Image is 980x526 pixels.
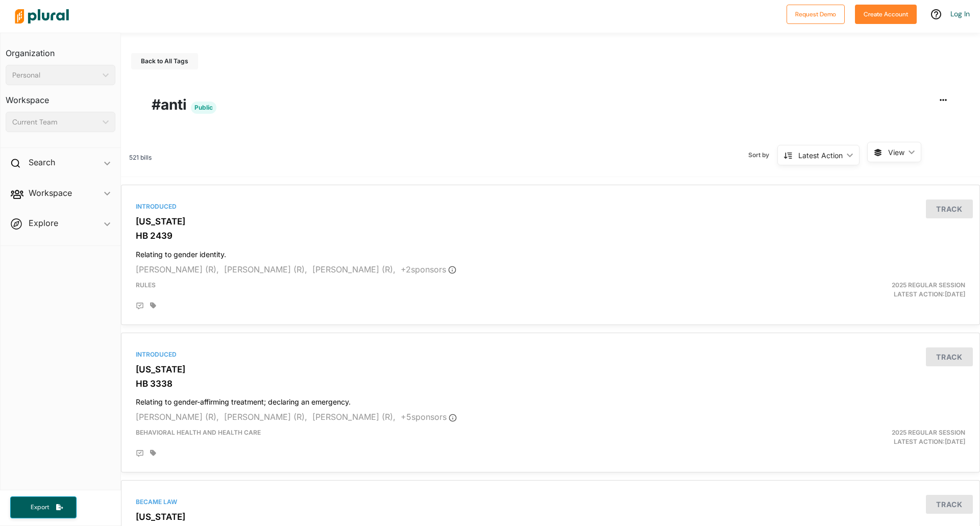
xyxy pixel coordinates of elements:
[136,512,965,522] h3: [US_STATE]
[6,38,115,61] h3: Organization
[892,281,965,289] span: 2025 Regular Session
[401,264,456,274] span: + 2 sponsor s
[787,8,845,19] a: Request Demo
[136,412,219,422] span: [PERSON_NAME] (R),
[224,412,307,422] span: [PERSON_NAME] (R),
[798,150,843,161] div: Latest Action
[855,8,917,19] a: Create Account
[136,429,261,436] span: Behavioral Health and Health Care
[191,102,216,114] span: Public
[312,264,396,274] span: [PERSON_NAME] (R),
[691,428,973,446] div: Latest Action: [DATE]
[136,350,965,359] div: Introduced
[224,264,307,274] span: [PERSON_NAME] (R),
[892,429,965,436] span: 2025 Regular Session
[787,5,845,24] button: Request Demo
[23,503,56,512] span: Export
[888,147,904,158] span: View
[136,449,144,458] div: Add Position Statement
[136,379,965,389] h3: HB 3338
[129,154,152,161] span: 521 bills
[29,157,55,168] h2: Search
[926,495,973,514] button: Track
[691,281,973,299] div: Latest Action: [DATE]
[136,497,965,507] div: Became Law
[136,231,965,241] h3: HB 2439
[136,302,144,310] div: Add Position Statement
[855,5,917,24] button: Create Account
[150,302,156,309] div: Add tags
[6,85,115,108] h3: Workspace
[136,281,156,289] span: Rules
[10,496,77,518] button: Export
[131,53,198,69] button: Back to All Tags
[136,202,965,211] div: Introduced
[926,347,973,366] button: Track
[12,117,99,128] div: Current Team
[926,199,973,218] button: Track
[950,9,970,18] a: Log In
[150,449,156,457] div: Add tags
[141,57,188,65] span: Back to All Tags
[136,216,965,227] h3: [US_STATE]
[401,412,457,422] span: + 5 sponsor s
[136,393,965,407] h4: Relating to gender-affirming treatment; declaring an emergency.
[152,94,949,115] h1: #anti
[136,264,219,274] span: [PERSON_NAME] (R),
[136,364,965,374] h3: [US_STATE]
[312,412,396,422] span: [PERSON_NAME] (R),
[136,245,965,259] h4: Relating to gender identity.
[12,70,99,81] div: Personal
[748,151,777,160] span: Sort by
